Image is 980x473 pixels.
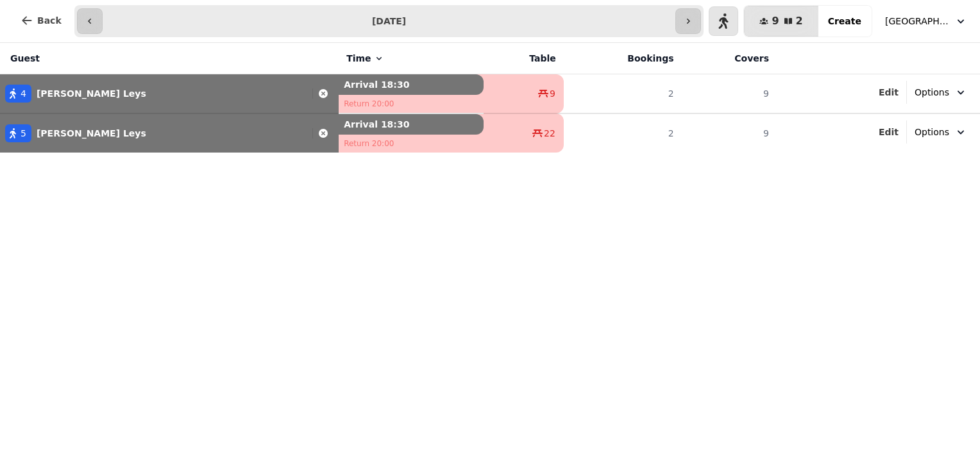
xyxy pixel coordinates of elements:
button: Back [10,5,72,36]
span: 9 [772,16,779,26]
p: Return 20:00 [339,135,484,153]
td: 9 [682,113,777,153]
span: Back [37,16,62,25]
p: [PERSON_NAME] Leys [37,127,146,140]
button: 92 [744,6,818,37]
button: Options [907,81,975,104]
p: Arrival 18:30 [339,74,484,95]
td: 2 [564,113,682,153]
span: Options [915,86,949,99]
button: Options [907,120,975,144]
th: Table [484,43,564,74]
span: [GEOGRAPHIC_DATA] [885,15,949,28]
span: Create [828,17,861,26]
button: Edit [879,126,899,138]
p: [PERSON_NAME] Leys [37,87,146,100]
span: 4 [21,87,26,100]
p: Return 20:00 [339,95,484,113]
span: 22 [544,127,555,140]
span: Time [346,52,371,65]
span: 9 [550,87,555,100]
span: Edit [879,128,899,137]
span: Options [915,126,949,138]
button: Create [818,6,872,37]
button: Edit [879,86,899,99]
span: Edit [879,88,899,97]
button: [GEOGRAPHIC_DATA] [877,10,975,33]
p: Arrival 18:30 [339,114,484,135]
span: 5 [21,127,26,140]
th: Bookings [564,43,682,74]
span: 2 [796,16,803,26]
th: Covers [682,43,777,74]
td: 9 [682,74,777,114]
td: 2 [564,74,682,114]
button: Time [346,52,384,65]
